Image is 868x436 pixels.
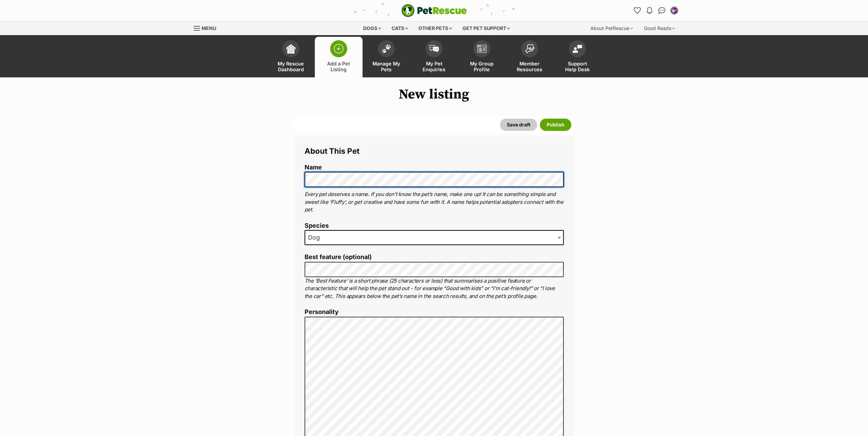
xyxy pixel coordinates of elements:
div: About PetRescue [586,21,638,35]
div: Dogs [358,21,386,35]
div: Cats [387,21,413,35]
img: manage-my-pets-icon-02211641906a0b7f246fdf0571729dbe1e7629f14944591b6c1af311fb30b64b.svg [382,44,391,53]
button: Save draft [500,119,537,131]
label: Personality [305,309,564,316]
a: My Group Profile [458,37,506,77]
img: chat-41dd97257d64d25036548639549fe6c8038ab92f7586957e7f3b1b290dea8141.svg [658,7,665,14]
span: Add a Pet Listing [323,61,354,72]
img: member-resources-icon-8e73f808a243e03378d46382f2149f9095a855e16c252ad45f914b54edf8863c.svg [525,44,534,53]
a: Menu [194,21,221,34]
span: Dog [305,233,327,242]
a: Manage My Pets [363,37,410,77]
a: Conversations [657,5,667,16]
a: My Rescue Dashboard [267,37,315,77]
img: dashboard-icon-eb2f2d2d3e046f16d808141f083e7271f6b2e854fb5c12c21221c1fb7104beca.svg [286,44,296,54]
img: logo-e224e6f780fb5917bec1dbf3a21bbac754714ae5b6737aabdf751b685950b380.svg [401,4,467,17]
button: Publish [540,119,571,131]
div: Good Reads [639,21,680,35]
a: Favourites [632,5,643,16]
img: help-desk-icon-fdf02630f3aa405de69fd3d07c3f3aa587a6932b1a1747fa1d2bba05be0121f9.svg [573,45,582,53]
a: PetRescue [401,4,467,17]
a: Member Resources [506,37,554,77]
a: Add a Pet Listing [315,37,363,77]
span: My Rescue Dashboard [276,61,306,72]
a: Support Help Desk [554,37,601,77]
span: My Pet Enquiries [419,61,450,72]
span: Dog [305,230,564,245]
img: pet-enquiries-icon-7e3ad2cf08bfb03b45e93fb7055b45f3efa6380592205ae92323e6603595dc1f.svg [429,45,439,52]
div: Get pet support [458,21,515,35]
ul: Account quick links [632,5,680,16]
div: Other pets [414,21,457,35]
span: My Group Profile [467,61,497,72]
p: Every pet deserves a name. If you don’t know the pet’s name, make one up! It can be something sim... [305,191,564,214]
a: My Pet Enquiries [410,37,458,77]
label: Name [305,164,564,171]
span: Menu [202,25,216,31]
img: Coordinator profile pic [671,7,678,14]
label: Best feature (optional) [305,254,564,261]
img: group-profile-icon-3fa3cf56718a62981997c0bc7e787c4b2cf8bcc04b72c1350f741eb67cf2f40e.svg [477,45,487,53]
img: notifications-46538b983faf8c2785f20acdc204bb7945ddae34d4c08c2a6579f10ce5e182be.svg [647,7,652,14]
button: Notifications [644,5,655,16]
label: Species [305,222,564,229]
span: Manage My Pets [371,61,402,72]
button: My account [669,5,680,16]
img: add-pet-listing-icon-0afa8454b4691262ce3f59096e99ab1cd57d4a30225e0717b998d2c9b9846f56.svg [334,44,343,54]
span: Support Help Desk [562,61,593,72]
p: The ‘Best Feature’ is a short phrase (25 characters or less) that summarises a positive feature o... [305,277,564,300]
span: Member Resources [514,61,545,72]
span: About This Pet [305,146,359,155]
